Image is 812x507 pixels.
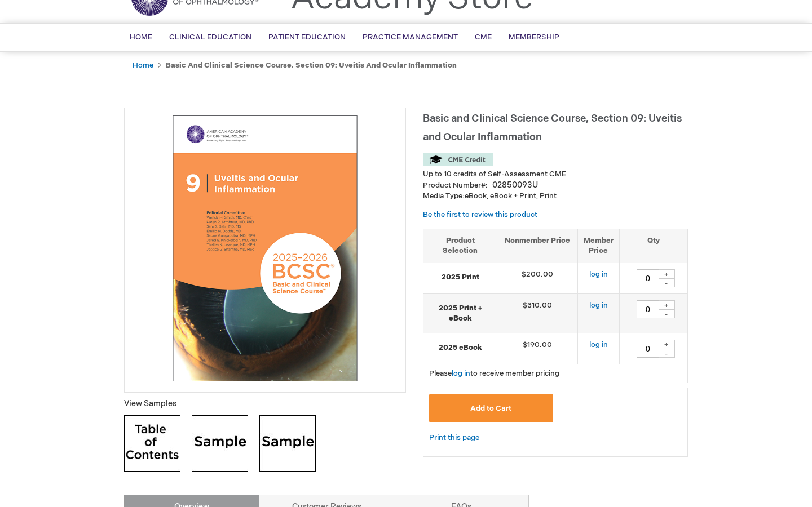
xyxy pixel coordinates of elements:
[619,229,687,263] th: Qty
[423,210,537,219] a: Be the first to review this product
[429,369,559,378] span: Please to receive member pricing
[637,340,659,358] input: Qty
[268,33,346,42] span: Patient Education
[497,229,578,263] th: Nonmember Price
[658,278,675,287] div: -
[577,229,619,263] th: Member Price
[475,33,492,42] span: CME
[497,293,578,333] td: $310.00
[259,415,316,472] img: Click to view
[169,33,251,42] span: Clinical Education
[423,169,688,180] li: Up to 10 credits of Self-Assessment CME
[429,343,491,353] strong: 2025 eBook
[423,192,465,201] strong: Media Type:
[589,340,608,349] a: log in
[429,394,553,422] button: Add to Cart
[130,114,400,383] img: Basic and Clinical Science Course, Section 09: Uveitis and Ocular Inflammation
[192,415,248,472] img: Click to view
[130,33,152,42] span: Home
[423,153,493,166] img: CME Credit
[124,415,180,472] img: Click to view
[497,263,578,293] td: $200.00
[492,180,538,191] div: 02850093U
[589,301,608,310] a: log in
[423,181,488,190] strong: Product Number
[470,404,511,413] span: Add to Cart
[658,309,675,318] div: -
[166,61,457,70] strong: Basic and Clinical Science Course, Section 09: Uveitis and Ocular Inflammation
[423,113,682,143] span: Basic and Clinical Science Course, Section 09: Uveitis and Ocular Inflammation
[423,191,688,202] p: eBook, eBook + Print, Print
[133,61,153,70] a: Home
[658,340,675,349] div: +
[423,229,497,263] th: Product Selection
[637,300,659,318] input: Qty
[658,300,675,310] div: +
[637,269,659,287] input: Qty
[124,398,406,410] p: View Samples
[658,349,675,358] div: -
[429,431,479,445] a: Print this page
[429,272,491,283] strong: 2025 Print
[429,303,491,324] strong: 2025 Print + eBook
[658,269,675,279] div: +
[589,270,608,279] a: log in
[497,333,578,364] td: $190.00
[452,369,470,378] a: log in
[509,33,559,42] span: Membership
[363,33,458,42] span: Practice Management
